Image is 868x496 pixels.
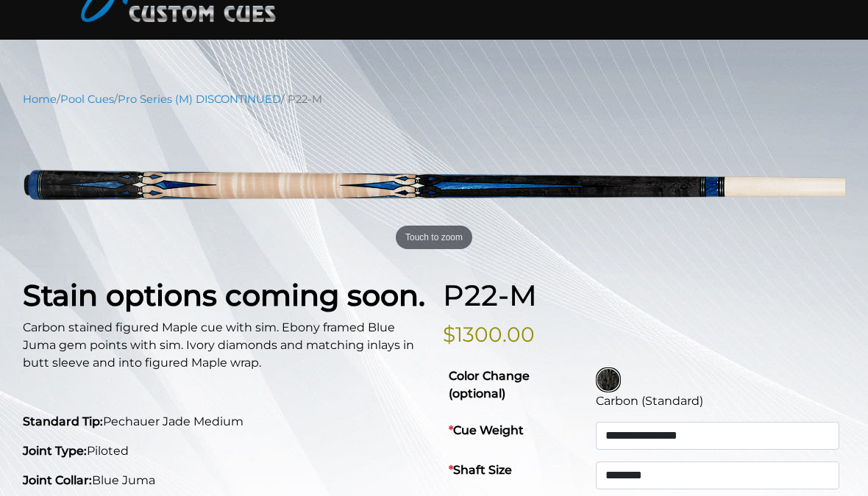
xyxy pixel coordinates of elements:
[449,464,512,478] strong: Shaft Size
[23,414,425,431] p: Pechauer Jade Medium
[118,93,281,107] a: Pro Series (M) DISCONTINUED
[23,92,845,108] nav: Breadcrumb
[23,474,92,488] strong: Joint Collar:
[23,445,87,459] strong: Joint Type:
[443,279,845,315] h1: P22-M
[23,320,425,373] p: Carbon stained figured Maple cue with sim. Ebony framed Blue Juma gem points with sim. Ivory diam...
[449,370,530,401] strong: Color Change (optional)
[23,472,425,490] p: Blue Juma
[23,443,425,461] p: Piloted
[597,370,619,392] img: Carbon
[23,119,845,256] a: Touch to zoom
[23,278,425,314] strong: Stain options coming soon.
[23,415,103,429] strong: Standard Tip:
[23,93,57,107] a: Home
[596,393,839,411] div: Carbon (Standard)
[443,323,535,348] bdi: $1300.00
[60,93,114,107] a: Pool Cues
[449,424,524,438] strong: Cue Weight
